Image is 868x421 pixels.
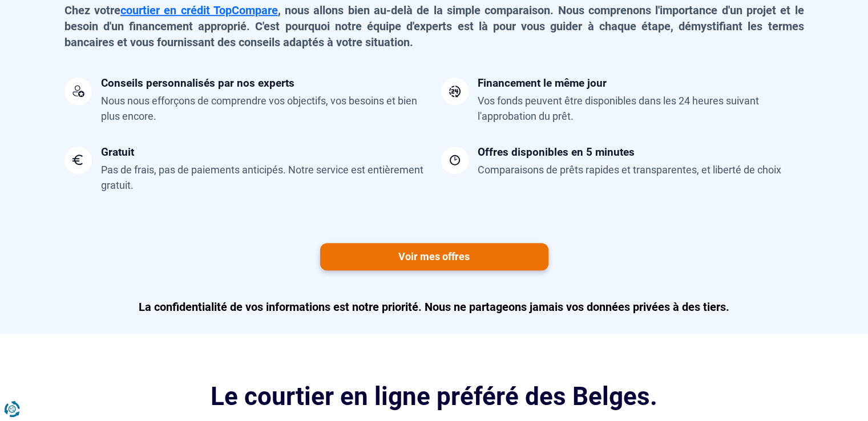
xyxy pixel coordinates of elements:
div: Pas de frais, pas de paiements anticipés. Notre service est entièrement gratuit. [101,162,427,193]
a: courtier en crédit TopCompare [120,3,278,17]
div: Vos fonds peuvent être disponibles dans les 24 heures suivant l'approbation du prêt. [478,93,804,124]
div: Nous nous efforçons de comprendre vos objectifs, vos besoins et bien plus encore. [101,93,427,124]
div: Comparaisons de prêts rapides et transparentes, et liberté de choix [478,162,781,177]
h2: Le courtier en ligne préféré des Belges. [64,380,804,414]
p: Chez votre , nous allons bien au-delà de la simple comparaison. Nous comprenons l'importance d'un... [64,2,804,50]
div: Financement le même jour [478,78,607,88]
a: Voir mes offres [320,243,548,270]
div: Offres disponibles en 5 minutes [478,147,635,157]
p: La confidentialité de vos informations est notre priorité. Nous ne partageons jamais vos données ... [64,299,804,315]
div: Conseils personnalisés par nos experts [101,78,294,88]
div: Gratuit [101,147,134,157]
